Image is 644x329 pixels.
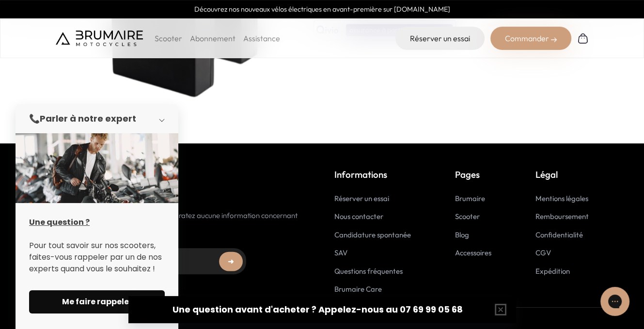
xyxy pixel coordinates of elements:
[155,32,182,44] p: Scooter
[535,248,551,257] a: CGV
[490,27,571,50] div: Commander
[535,212,589,221] a: Remboursement
[455,194,485,203] a: Brumaire
[455,212,480,221] a: Scooter
[243,33,280,43] a: Assistance
[535,194,588,203] a: Mentions légales
[596,283,634,319] iframe: Gorgias live chat messenger
[190,33,236,43] a: Abonnement
[455,168,491,181] p: Pages
[334,194,389,203] a: Réserver un essai
[535,266,570,276] a: Expédition
[56,168,310,203] h2: Construisez la ville de [DATE]
[334,284,382,294] a: Brumaire Care
[56,31,143,46] img: Brumaire Motocycles
[535,230,583,239] a: Confidentialité
[334,248,347,257] a: SAV
[56,210,310,232] p: Inscrivez-vous à notre newsletter et ne ratez aucune information concernant Brumaire.
[334,230,411,239] a: Candidature spontanée
[455,248,491,257] a: Accessoires
[334,168,411,181] p: Informations
[219,252,243,271] button: ➜
[455,230,469,239] a: Blog
[334,212,383,221] a: Nous contacter
[551,37,557,43] img: right-arrow-2.png
[334,266,403,276] a: Questions fréquentes
[577,32,589,44] img: Panier
[395,27,485,50] a: Réserver un essai
[535,168,589,181] p: Légal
